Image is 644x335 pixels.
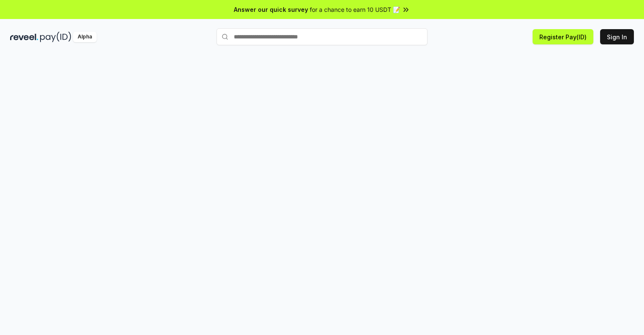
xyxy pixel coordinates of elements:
[600,29,634,44] button: Sign In
[73,32,97,42] div: Alpha
[234,5,308,14] span: Answer our quick survey
[310,5,400,14] span: for a chance to earn 10 USDT 📝
[10,32,38,42] img: reveel_dark
[40,32,71,42] img: pay_id
[533,29,593,44] button: Register Pay(ID)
